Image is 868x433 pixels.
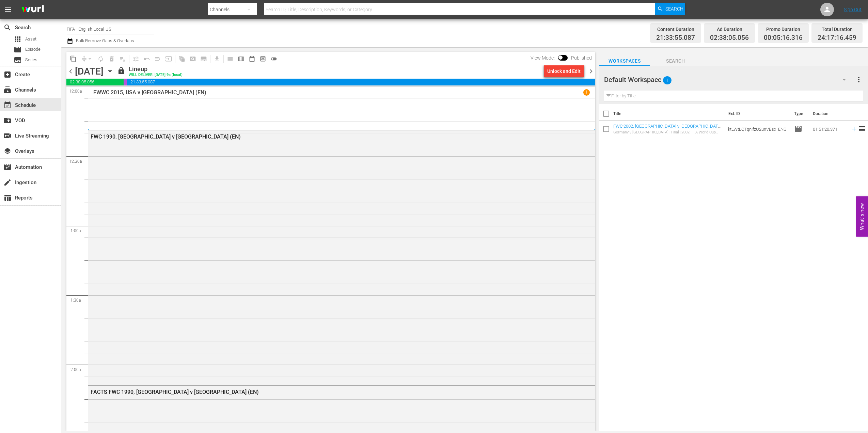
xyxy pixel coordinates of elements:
span: 21:33:55.087 [656,34,695,42]
button: Search [655,3,685,15]
span: Episode [25,46,41,53]
div: [DATE] [75,66,104,77]
span: Asset [25,36,36,43]
a: FWC 2002, [GEOGRAPHIC_DATA] v [GEOGRAPHIC_DATA] (EN) [613,124,722,134]
span: date_range_outlined [249,55,255,62]
div: Unlock and Edit [547,65,581,77]
a: Sign Out [844,7,862,12]
span: menu [4,5,12,14]
span: Day Calendar View [222,52,236,65]
span: Workspaces [599,57,650,65]
span: Search [650,57,701,65]
span: Clear Lineup [117,53,128,64]
td: ktLWtLQTqnIfzU2unVBsx_ENG [725,121,791,137]
span: chevron_left [66,67,75,76]
span: Fill episodes with ad slates [152,53,163,64]
p: FWWC 2015, USA v [GEOGRAPHIC_DATA] (EN) [93,89,206,96]
span: Create [3,70,12,79]
div: Default Workspace [604,70,852,89]
th: Type [790,104,809,123]
span: Episode [794,125,802,133]
span: Refresh All Search Blocks [174,52,187,65]
span: Create Series Block [198,53,209,64]
span: Revert to Primary Episode [141,53,152,64]
span: Channels [3,86,12,94]
div: Germany v [GEOGRAPHIC_DATA] | Final | 2002 FIFA World Cup [GEOGRAPHIC_DATA]/[GEOGRAPHIC_DATA]™ | ... [613,130,722,134]
svg: Add to Schedule [850,125,858,133]
span: toggle_off [270,55,277,62]
span: 02:38:05.056 [66,79,124,85]
span: 21:33:55.087 [127,79,595,85]
span: Create Search Block [187,53,198,64]
div: Total Duration [818,25,856,34]
span: Schedule [3,101,12,109]
span: more_vert [855,76,863,84]
div: FACTS FWC 1990, [GEOGRAPHIC_DATA] v [GEOGRAPHIC_DATA] (EN) [91,389,554,395]
span: chevron_right [587,67,595,76]
img: ans4CAIJ8jUAAAAAAAAAAAAAAAAAAAAAAAAgQb4GAAAAAAAAAAAAAAAAAAAAAAAAJMjXAAAAAAAAAAAAAAAAAAAAAAAAgAT5G... [16,2,49,18]
span: Bulk Remove Gaps & Overlaps [75,38,134,43]
span: Download as CSV [209,52,222,65]
th: Ext. ID [724,104,790,123]
span: Remove Gaps & Overlaps [79,53,95,64]
span: Live Streaming [3,132,12,140]
span: Search [665,3,683,15]
span: Loop Content [95,53,106,64]
span: Ingestion [3,178,12,187]
span: View Backup [257,53,268,64]
div: Content Duration [656,25,695,34]
span: Update Metadata from Key Asset [163,53,174,64]
th: Duration [809,104,850,123]
span: Customize Events [128,52,141,65]
td: 01:51:20.371 [810,121,848,137]
span: Month Calendar View [247,53,257,64]
span: content_copy [70,55,77,62]
span: Episode [14,46,22,54]
span: Toggle to switch from Published to Draft view. [558,55,563,60]
span: 24:17:16.459 [818,34,856,42]
span: lock [117,67,125,75]
span: Published [568,55,595,61]
span: 1 [663,73,672,87]
span: reorder [858,125,866,133]
span: 24 hours Lineup View is OFF [268,53,279,64]
span: Week Calendar View [236,53,247,64]
span: Series [25,57,37,63]
span: Automation [3,163,12,171]
div: Promo Duration [764,25,803,34]
span: Asset [14,35,22,43]
div: Ad Duration [710,25,749,34]
div: FWC 1990, [GEOGRAPHIC_DATA] v [GEOGRAPHIC_DATA] (EN) [91,133,554,140]
th: Title [613,104,724,123]
span: VOD [3,116,12,125]
button: more_vert [855,71,863,88]
div: Lineup [129,65,183,73]
span: 00:05:16.316 [764,34,803,42]
span: Search [3,23,12,32]
span: 02:38:05.056 [710,34,749,42]
span: Reports [3,194,12,202]
span: preview_outlined [259,55,266,62]
span: 00:05:16.316 [124,79,127,85]
span: Series [14,56,22,64]
span: Select an event to delete [106,53,117,64]
span: Overlays [3,147,12,155]
span: calendar_view_week_outlined [238,55,244,62]
div: WILL DELIVER: [DATE] 9a (local) [129,73,183,77]
button: Unlock and Edit [544,65,584,77]
span: Copy Lineup [68,53,79,64]
span: View Mode: [527,55,558,61]
p: 1 [585,90,588,95]
button: Open Feedback Widget [856,196,868,237]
